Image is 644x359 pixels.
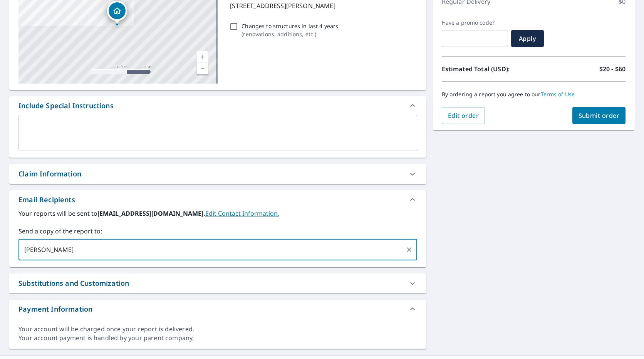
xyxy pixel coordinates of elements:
[511,30,544,47] button: Apply
[541,91,575,98] a: Terms of Use
[517,34,538,43] span: Apply
[9,164,426,184] div: Claim Information
[205,209,279,218] a: EditContactInfo
[241,22,338,30] p: Changes to structures in last 4 years
[18,195,75,205] div: Email Recipients
[579,111,620,120] span: Submit order
[241,30,338,38] p: ( renovations, additions, etc. )
[442,19,508,26] label: Have a promo code?
[442,64,534,74] p: Estimated Total (USD):
[18,209,417,218] label: Your reports will be sent to
[18,226,417,236] label: Send a copy of the report to:
[18,101,114,111] div: Include Special Instructions
[442,107,485,124] button: Edit order
[97,209,205,218] b: [EMAIL_ADDRESS][DOMAIN_NAME].
[18,304,92,314] div: Payment Information
[9,300,426,318] div: Payment Information
[18,334,417,342] div: Your account payment is handled by your parent company.
[18,325,417,334] div: Your account will be charged once your report is delivered.
[442,91,626,98] p: By ordering a report you agree to our
[599,64,626,74] p: $20 - $60
[9,96,426,115] div: Include Special Instructions
[230,1,414,10] p: [STREET_ADDRESS][PERSON_NAME]
[18,169,81,179] div: Claim Information
[197,51,208,63] a: Current Level 17, Zoom In
[404,244,414,255] button: Clear
[9,190,426,209] div: Email Recipients
[448,111,479,120] span: Edit order
[572,107,626,124] button: Submit order
[107,1,127,25] div: Dropped pin, building 1, Residential property, 16906 N Golden Dr Colbert, WA 99005
[18,278,129,289] div: Substitutions and Customization
[9,273,426,293] div: Substitutions and Customization
[197,63,208,74] a: Current Level 17, Zoom Out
